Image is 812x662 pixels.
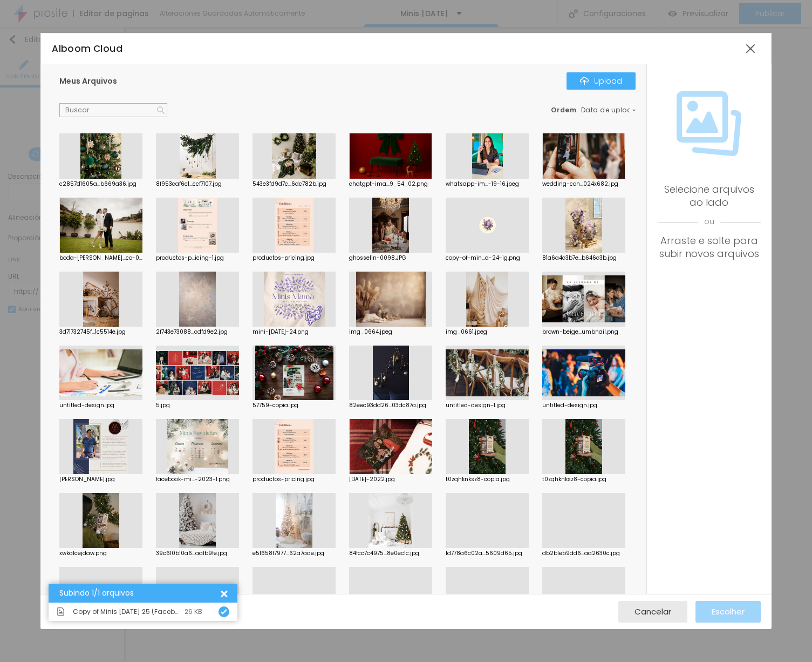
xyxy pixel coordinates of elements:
[658,209,761,234] span: ou
[156,181,239,187] div: 8f953caf6c1...ccf7107.jpg
[156,329,239,335] div: 2f743e73088...cdfd9e2.jpg
[253,403,336,408] div: 57759-copia.jpg
[253,181,336,187] div: 543e3fd9d7c...6dc782b.jpg
[253,329,336,335] div: mini-[DATE]-24.png
[551,107,635,113] div: :
[542,403,625,408] div: untitled-design.jpg
[349,477,432,482] div: [DATE]-2022.jpg
[59,76,117,86] span: Meus Arquivos
[57,607,65,616] img: Icone
[446,329,529,335] div: img_0661.jpeg
[73,609,179,615] span: Copy of Minis [DATE] 25 (Facebook Post).png
[52,42,122,55] span: Alboom Cloud
[446,477,529,482] div: t0zqhknksz8-copia.jpg
[185,609,202,615] div: 26 KB
[580,77,589,85] img: Icone
[567,72,636,90] button: IconeUpload
[59,103,167,117] input: Buscar
[349,255,432,261] div: ghosselin-0098.JPG
[446,403,529,408] div: untitled-design-1.jpg
[542,255,625,261] div: 81a6a4c3b7e...b646c3b.jpg
[542,329,625,335] div: brown-beige...umbnail.png
[59,255,142,261] div: boda-[PERSON_NAME]...co-0070.JPG
[618,601,687,623] button: Cancelar
[253,255,336,261] div: productos-pricing.jpg
[542,551,625,556] div: db2b1eb9dd6...aa2630c.jpg
[221,609,227,615] img: Icone
[446,255,529,261] div: copy-of-min...a-24-ig.png
[349,403,432,408] div: 82eec93dd26...03dc87a.jpg
[59,181,142,187] div: c2857d1605a...b669a36.jpg
[551,105,576,114] span: Ordem
[712,607,745,616] span: Escolher
[157,106,165,114] img: Icone
[59,589,219,597] div: Subindo 1/1 arquivos
[156,551,239,556] div: 39c610b10a6...aafb9fe.jpg
[156,477,239,482] div: facebook-mi...-2023-1.png
[156,403,239,408] div: 5.jpg
[59,329,142,335] div: 3d71732745f...1c5514e.jpg
[581,107,637,113] span: Data de upload
[634,607,671,616] span: Cancelar
[59,551,142,556] div: xwkalcejdaw.png
[59,403,142,408] div: untitled-design.jpg
[349,551,432,556] div: 84fcc7c4975...8e0ec1c.jpg
[580,77,622,85] div: Upload
[542,181,625,187] div: wedding-con...024x682.jpg
[542,477,625,482] div: t0zqhknksz8-copia.jpg
[677,91,741,156] img: Icone
[695,601,761,623] button: Escolher
[658,183,761,260] div: Selecione arquivos ao lado Arraste e solte para subir novos arquivos
[446,551,529,556] div: 1d778a6c02a...5609d65.jpg
[156,255,239,261] div: productos-p...icing-1.jpg
[253,551,336,556] div: e51658f7977...62a7aae.jpg
[349,181,432,187] div: chatgpt-ima...9_54_02.png
[253,477,336,482] div: productos-pricing.jpg
[59,477,142,482] div: [PERSON_NAME].jpg
[349,329,432,335] div: img_0664.jpeg
[446,181,529,187] div: whatsapp-im...-19-16.jpeg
